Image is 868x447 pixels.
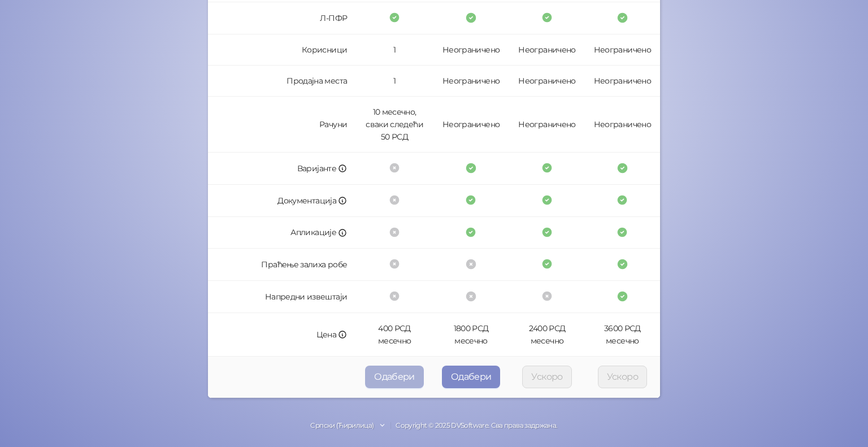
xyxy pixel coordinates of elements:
td: Продајна места [208,66,356,97]
td: Цена [208,313,356,357]
td: Неограничено [509,97,584,153]
div: Српски (Ћирилица) [310,420,374,431]
td: Неограничено [433,66,510,97]
td: Неограничено [585,34,660,66]
td: 1 [356,66,433,97]
td: Неограничено [585,66,660,97]
td: Рачуни [208,97,356,153]
td: 10 месечно, сваки следећи 50 РСД [356,97,433,153]
td: Неограничено [433,34,510,66]
td: 400 РСД месечно [356,313,433,357]
td: Напредни извештаји [208,281,356,313]
td: Неограничено [509,66,584,97]
td: Апликације [208,217,356,249]
td: 1800 РСД месечно [433,313,510,357]
button: Одабери [365,366,424,388]
td: 3600 РСД месечно [585,313,660,357]
td: Корисници [208,34,356,66]
td: Неограничено [585,97,660,153]
button: Одабери [442,366,501,388]
td: 1 [356,34,433,66]
td: Праћење залиха робе [208,249,356,281]
td: 2400 РСД месечно [509,313,584,357]
td: Неограничено [509,34,584,66]
td: Документација [208,185,356,217]
button: Ускоро [598,366,647,388]
td: Неограничено [433,97,510,153]
button: Ускоро [522,366,571,388]
td: Варијанте [208,153,356,185]
td: Л-ПФР [208,2,356,34]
